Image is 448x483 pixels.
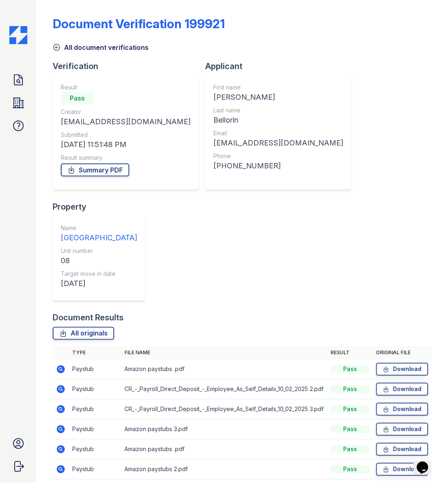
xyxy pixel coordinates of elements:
a: Name [GEOGRAPHIC_DATA] [61,224,137,244]
div: Verification [53,60,205,72]
div: Pass [330,365,370,373]
div: Pass [330,405,370,414]
td: Paystub [69,460,121,480]
div: Pass [330,465,370,474]
div: [EMAIL_ADDRESS][DOMAIN_NAME] [61,116,191,127]
td: CR_-_Payroll_Direct_Deposit_-_Employee_As_Self_Details_10_02_2025 3.pdf [121,400,327,420]
th: Type [69,347,121,360]
div: Email [213,129,343,137]
div: Applicant [205,60,358,72]
td: Paystub [69,360,121,380]
a: Download [376,463,428,476]
div: [DATE] [61,278,137,289]
a: Download [376,423,428,436]
div: [EMAIL_ADDRESS][DOMAIN_NAME] [213,137,343,149]
td: Amazon paystubs 2.pdf [121,460,327,480]
div: Submitted [61,131,191,139]
a: All originals [53,327,114,340]
td: Paystub [69,380,121,400]
div: Target move in date [61,270,137,278]
div: Document Results [53,312,124,324]
td: Amazon paystubs .pdf [121,360,327,380]
div: Pass [330,445,370,454]
div: Creator [61,108,191,116]
div: Pass [330,425,370,434]
div: [PHONE_NUMBER] [213,160,343,172]
td: Paystub [69,420,121,440]
div: Document Verification 199921 [53,16,225,31]
div: [PERSON_NAME] [213,92,343,103]
a: All document verifications [53,42,149,52]
div: Bellorin [213,114,343,126]
div: Property [53,201,152,212]
th: Result [327,347,373,360]
div: Result summary [61,154,191,162]
div: [DATE] 11:51:48 PM [61,139,191,150]
th: File name [121,347,327,360]
div: 08 [61,255,137,266]
a: Download [376,383,428,396]
div: Phone [213,152,343,160]
td: CR_-_Payroll_Direct_Deposit_-_Employee_As_Self_Details_10_02_2025 2.pdf [121,380,327,400]
td: Paystub [69,440,121,460]
a: Download [376,443,428,456]
div: Name [61,224,137,232]
div: Last name [213,106,343,114]
td: Paystub [69,400,121,420]
a: Download [376,403,428,416]
div: First name [213,83,343,92]
td: Amazon paystubs .pdf [121,440,327,460]
th: Original file [373,347,432,360]
div: Pass [61,92,93,105]
a: Download [376,363,428,376]
div: Result [61,83,191,92]
a: Summary PDF [61,163,129,177]
div: Unit number [61,247,137,255]
iframe: chat widget [414,450,440,475]
div: Pass [330,385,370,394]
div: [GEOGRAPHIC_DATA] [61,232,137,244]
td: Amazon paystubs 3.pdf [121,420,327,440]
img: CE_Icon_Blue-c292c112584629df590d857e76928e9f676e5b41ef8f769ba2f05ee15b207248.png [9,26,27,44]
